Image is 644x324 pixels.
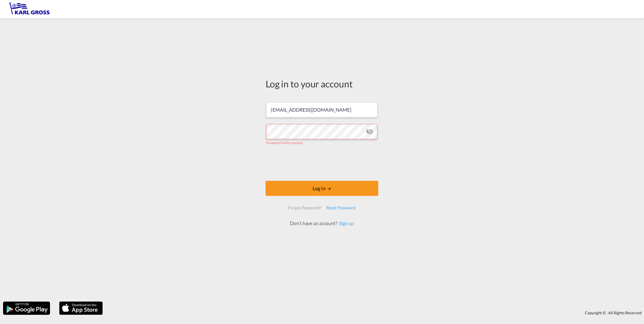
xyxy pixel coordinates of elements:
img: 3269c73066d711f095e541db4db89301.png [9,2,50,16]
div: Reset Password [324,202,358,213]
div: Forgot Password? [286,202,324,213]
img: google.png [2,301,51,316]
md-icon: icon-eye-off [366,128,373,135]
button: LOGIN [266,181,378,196]
img: apple.png [59,301,103,316]
div: Log in to your account [266,77,378,90]
a: Sign up [337,220,354,226]
iframe: reCAPTCHA [276,151,368,175]
div: Don't have an account? [283,220,361,227]
div: Copyright © . All Rights Reserved [106,308,644,318]
span: Password field is required [266,141,303,145]
input: Enter email/phone number [266,102,377,117]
